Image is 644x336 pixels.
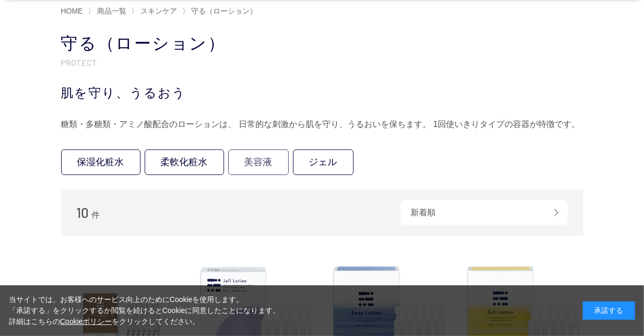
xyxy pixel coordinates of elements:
div: 肌を守り、うるおう [61,84,583,102]
p: PROTECT [61,57,583,68]
span: 守る（ローション） [192,7,257,15]
a: 商品一覧 [95,7,126,15]
div: 新着順 [401,200,568,225]
a: HOME [61,7,83,15]
span: スキンケア [140,7,177,15]
span: 10 [77,204,89,221]
a: Cookieポリシー [60,317,112,326]
div: 糖類・多糖類・アミノ酸配合のローションは、 日常的な刺激から肌を守り、うるおいを保ちます。 1回使いきりタイプの容器が特徴です。 [61,116,583,133]
li: 〉 [182,6,260,16]
a: 保湿化粧水 [61,149,140,175]
div: 承諾する [583,302,635,320]
a: 美容液 [228,149,289,175]
a: ジェル [293,149,354,175]
span: 商品一覧 [97,7,126,15]
a: スキンケア [138,7,177,15]
li: 〉 [88,6,129,16]
a: 守る（ローション） [190,7,257,15]
a: 柔軟化粧水 [145,149,224,175]
span: 件 [91,211,100,219]
li: 〉 [131,6,180,16]
h1: 守る（ローション） [61,32,583,55]
div: 当サイトでは、お客様へのサービス向上のためにCookieを使用します。 「承諾する」をクリックするか閲覧を続けるとCookieに同意したことになります。 詳細はこちらの をクリックしてください。 [9,294,280,327]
